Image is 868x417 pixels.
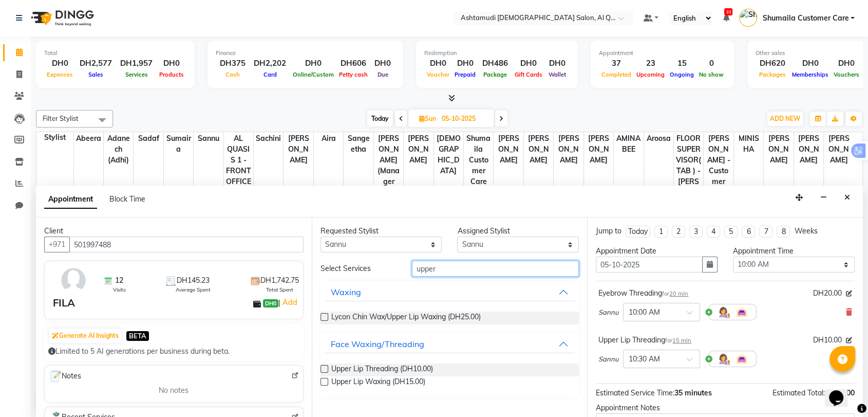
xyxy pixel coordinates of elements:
span: Gift Cards [512,71,545,78]
span: Prepaid [452,71,478,78]
span: Online/Custom [290,71,336,78]
div: DH620 [756,58,789,69]
img: logo [26,4,97,32]
div: Select Services [313,263,404,274]
div: Redemption [424,49,570,58]
div: Upper Lip Threading [598,335,691,346]
span: 15 min [672,337,691,344]
span: [PERSON_NAME] [404,132,433,167]
li: 7 [759,226,772,238]
span: No show [696,71,726,78]
button: +971 [44,237,70,252]
span: Filter Stylist [43,114,79,122]
span: | [278,296,298,309]
span: Adanech (Adhi) [104,132,133,167]
div: DH375 [216,58,250,69]
span: Shumaila Customer Care [762,13,848,24]
span: 20 min [669,290,688,297]
div: DH0 [789,58,831,69]
div: Face Waxing/Threading [331,338,424,350]
div: Requested Stylist [320,226,442,237]
div: DH0 [157,58,186,69]
span: DH145.23 [177,275,210,286]
span: No notes [159,385,188,396]
li: 6 [742,226,755,238]
span: Ongoing [667,71,696,78]
img: Hairdresser.png [717,306,729,318]
a: Add [280,296,298,309]
div: 23 [634,58,667,69]
input: yyyy-mm-dd [596,257,703,273]
span: FLOOR SUPERVISOR( TAB ) -[PERSON_NAME] [674,132,703,210]
span: 12 [115,275,123,286]
span: Voucher [424,71,452,78]
li: 8 [777,226,790,238]
input: Search by service name [412,261,579,277]
span: Today [367,111,393,126]
span: [PERSON_NAME] [524,132,553,167]
button: Close [840,190,855,206]
img: Shumaila Customer Care [739,9,757,27]
span: Appointment [44,190,97,209]
li: 1 [654,226,668,238]
span: 31 [724,8,732,15]
div: DH1,957 [116,58,157,69]
div: 15 [667,58,696,69]
span: Sannu [598,354,619,365]
span: AMINA BEE [614,132,643,156]
button: ADD NEW [767,112,803,126]
span: [PERSON_NAME] [824,132,854,167]
span: Sales [86,71,106,78]
a: 31 [723,13,729,23]
span: [PERSON_NAME] [794,132,823,167]
span: [PERSON_NAME] [764,132,793,167]
div: DH0 [370,58,395,69]
div: DH0 [44,58,76,69]
div: Assigned Stylist [457,226,579,237]
span: MINISHA [734,132,763,156]
span: Upcoming [634,71,667,78]
span: BETA [126,331,149,341]
span: Completed [599,71,634,78]
span: Aroosa [644,132,673,145]
span: Sachini [254,132,283,145]
div: DH2,202 [250,58,290,69]
input: 2025-10-05 [439,111,490,126]
span: DH0 [263,299,278,307]
div: Appointment [599,49,726,58]
div: Eyebrow Threading [598,288,688,299]
div: Jump to [596,226,621,237]
span: Services [123,71,150,78]
span: Petty cash [336,71,370,78]
div: DH0 [290,58,336,69]
span: [PERSON_NAME] - Customer care [704,132,733,199]
button: Waxing [325,283,575,301]
span: Sangeetha [344,132,373,156]
span: 35 minutes [674,388,712,397]
span: DH10.00 [813,335,842,346]
span: DH20.00 [813,288,842,299]
span: Sadaf [134,132,163,145]
span: [PERSON_NAME] [584,132,613,167]
div: 37 [599,58,634,69]
span: Average Spent [176,286,211,294]
span: Total Spent [266,286,293,294]
button: Face Waxing/Threading [325,335,575,353]
span: Package [481,71,510,78]
div: FILA [53,295,75,311]
span: Sannu [194,132,223,145]
img: Interior.png [735,306,748,318]
span: Estimated Total: [772,388,825,397]
span: DH1,742.75 [260,275,299,286]
span: AL QUASIS 1 - FRONT OFFICE [224,132,253,188]
div: DH0 [424,58,452,69]
span: Card [261,71,279,78]
div: Finance [216,49,395,58]
li: 4 [707,226,720,238]
span: Visits [113,286,126,294]
div: Appointment Time [733,246,855,257]
span: Estimated Service Time: [596,388,674,397]
span: ADD NEW [770,115,800,122]
span: Expenses [44,71,76,78]
div: Stylist [36,132,73,143]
